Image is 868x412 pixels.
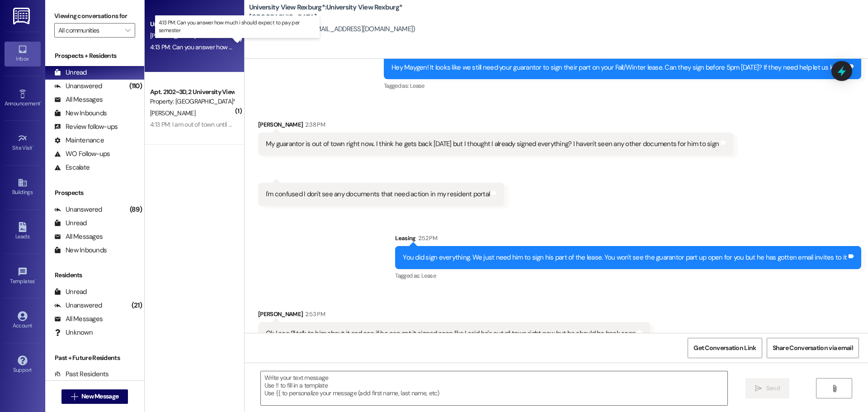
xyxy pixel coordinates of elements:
[395,269,861,282] div: Tagged as:
[54,218,87,228] div: Unread
[693,343,756,353] span: Get Conversation Link
[392,63,847,72] div: Hey Maygen! It looks like we still need your guarantor to sign their part on your Fall/Winter lea...
[129,298,144,313] div: (21)
[54,122,118,132] div: Review follow-ups
[249,3,430,22] b: University View Rexburg*: University View Rexburg* [GEOGRAPHIC_DATA]
[54,68,87,77] div: Unread
[767,338,859,358] button: Share Conversation via email
[35,277,36,283] span: •
[58,23,121,38] input: All communities
[5,175,41,199] a: Buildings
[258,120,733,133] div: [PERSON_NAME]
[258,309,650,322] div: [PERSON_NAME]
[54,149,110,159] div: WO Follow-ups
[125,27,130,34] i: 
[384,79,861,92] div: Tagged as:
[13,8,32,24] img: ResiDesk Logo
[150,87,234,97] div: Apt. 2102~3D, 2 University View Rexburg
[395,233,861,246] div: Leasing
[150,97,234,106] div: Property: [GEOGRAPHIC_DATA]*
[249,24,415,34] div: [PERSON_NAME]. ([EMAIL_ADDRESS][DOMAIN_NAME])
[40,99,42,105] span: •
[831,385,838,392] i: 
[54,287,87,297] div: Unread
[5,264,41,289] a: Templates •
[54,136,104,145] div: Maintenance
[5,131,41,155] a: Site Visit •
[54,109,107,118] div: New Inbounds
[745,378,789,398] button: Send
[150,43,340,51] div: 4:13 PM: Can you answer how much i should expect to pay per semester
[150,19,234,29] div: University View Rexburg* [GEOGRAPHIC_DATA]
[45,51,144,61] div: Prospects + Residents
[54,232,103,242] div: All Messages
[127,79,144,93] div: (110)
[45,188,144,198] div: Prospects
[81,392,118,401] span: New Message
[54,314,103,324] div: All Messages
[159,19,316,34] p: 4:13 PM: Can you answer how much i should expect to pay per semester
[54,81,102,91] div: Unanswered
[303,120,325,129] div: 2:38 PM
[127,203,144,217] div: (89)
[766,384,780,393] span: Send
[303,309,325,319] div: 2:53 PM
[54,205,102,214] div: Unanswered
[266,189,490,199] div: I'm confused I don't see any documents that need action in my resident portal
[54,9,135,23] label: Viewing conversations for
[54,328,93,337] div: Unknown
[33,143,34,150] span: •
[5,308,41,333] a: Account
[71,393,78,400] i: 
[266,139,719,149] div: My guarantor is out of town right now.. I think he gets back [DATE] but I thought I already signe...
[421,272,436,279] span: Lease
[410,82,425,90] span: Lease
[688,338,762,358] button: Get Conversation Link
[45,270,144,280] div: Residents
[416,233,437,243] div: 2:52 PM
[54,246,107,255] div: New Inbounds
[403,253,847,262] div: You did sign everything. We just need him to sign his part of the lease. You won't see the guaran...
[755,385,762,392] i: 
[54,163,90,172] div: Escalate
[150,109,195,117] span: [PERSON_NAME]
[5,42,41,66] a: Inbox
[150,32,195,40] span: [PERSON_NAME]
[266,329,636,338] div: Ok I see I'll talk to him about it and see if he can get it signed soon like I said he's out of t...
[54,95,103,104] div: All Messages
[45,353,144,363] div: Past + Future Residents
[54,301,102,310] div: Unanswered
[54,369,109,379] div: Past Residents
[150,120,257,128] div: 4:13 PM: I am out of town until next week!
[61,389,128,404] button: New Message
[773,343,853,353] span: Share Conversation via email
[5,219,41,244] a: Leads
[5,353,41,377] a: Support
